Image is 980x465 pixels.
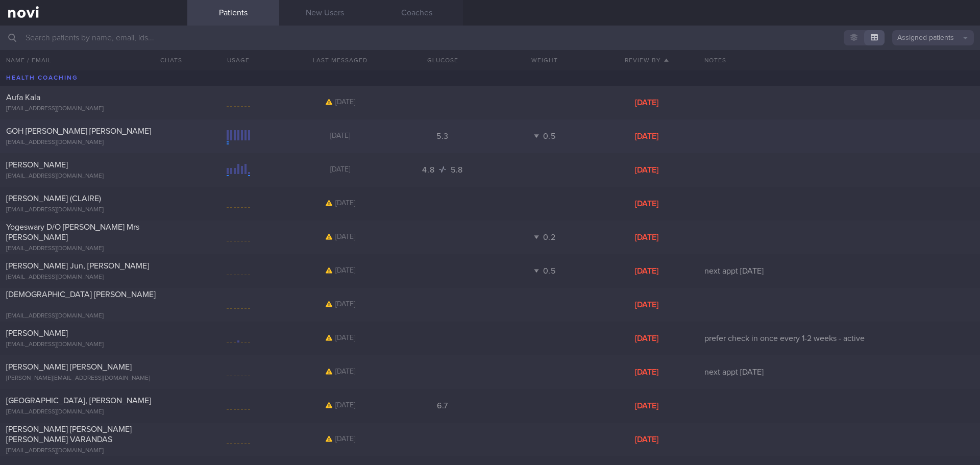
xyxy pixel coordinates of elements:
[335,233,355,240] span: [DATE]
[146,50,187,70] button: Chats
[335,435,355,443] span: [DATE]
[698,50,980,70] div: Notes
[6,206,181,214] div: [EMAIL_ADDRESS][DOMAIN_NAME]
[330,132,350,139] span: [DATE]
[436,132,449,140] span: 5.3
[596,266,698,276] div: [DATE]
[494,50,596,70] button: Weight
[543,267,556,275] span: 0.5
[6,363,132,371] span: [PERSON_NAME] [PERSON_NAME]
[335,99,355,106] span: [DATE]
[596,199,698,209] div: [DATE]
[335,368,355,375] span: [DATE]
[289,50,391,70] button: Last Messaged
[596,367,698,377] div: [DATE]
[6,375,181,382] div: [PERSON_NAME][EMAIL_ADDRESS][DOMAIN_NAME]
[6,274,181,281] div: [EMAIL_ADDRESS][DOMAIN_NAME]
[698,333,980,344] div: prefer check in once every 1-2 weeks - active
[596,50,698,70] button: Review By
[698,367,980,377] div: next appt [DATE]
[335,402,355,409] span: [DATE]
[6,127,151,135] span: GOH [PERSON_NAME] [PERSON_NAME]
[6,329,68,337] span: [PERSON_NAME]
[6,262,149,270] span: [PERSON_NAME] Jun, [PERSON_NAME]
[6,312,181,320] div: [EMAIL_ADDRESS][DOMAIN_NAME]
[437,402,448,410] span: 6.7
[6,93,40,102] span: Aufa Kala
[698,266,980,276] div: next appt [DATE]
[335,200,355,207] span: [DATE]
[6,397,151,405] span: [GEOGRAPHIC_DATA], [PERSON_NAME]
[6,447,181,455] div: [EMAIL_ADDRESS][DOMAIN_NAME]
[596,434,698,445] div: [DATE]
[596,232,698,242] div: [DATE]
[596,401,698,411] div: [DATE]
[187,50,289,70] div: Usage
[6,161,68,169] span: [PERSON_NAME]
[596,333,698,344] div: [DATE]
[6,105,181,113] div: [EMAIL_ADDRESS][DOMAIN_NAME]
[6,245,181,253] div: [EMAIL_ADDRESS][DOMAIN_NAME]
[451,166,463,174] span: 5.8
[596,97,698,108] div: [DATE]
[596,165,698,175] div: [DATE]
[330,166,350,173] span: [DATE]
[6,341,181,349] div: [EMAIL_ADDRESS][DOMAIN_NAME]
[892,30,974,45] button: Assigned patients
[335,301,355,308] span: [DATE]
[596,131,698,141] div: [DATE]
[6,223,139,241] span: Yogeswary D/O [PERSON_NAME] Mrs [PERSON_NAME]
[596,300,698,310] div: [DATE]
[6,425,132,444] span: [PERSON_NAME] [PERSON_NAME] [PERSON_NAME] VARANDAS
[335,334,355,341] span: [DATE]
[6,290,156,299] span: [DEMOGRAPHIC_DATA] [PERSON_NAME]
[6,408,181,416] div: [EMAIL_ADDRESS][DOMAIN_NAME]
[6,173,181,180] div: [EMAIL_ADDRESS][DOMAIN_NAME]
[543,132,556,140] span: 0.5
[335,267,355,274] span: [DATE]
[391,50,494,70] button: Glucose
[543,233,556,241] span: 0.2
[6,139,181,146] div: [EMAIL_ADDRESS][DOMAIN_NAME]
[6,194,101,203] span: [PERSON_NAME] (CLAIRE)
[422,166,437,174] span: 4.8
